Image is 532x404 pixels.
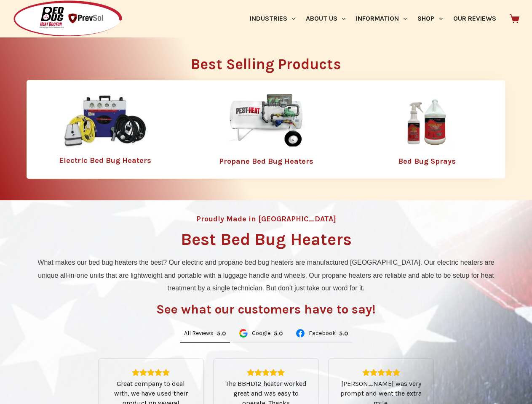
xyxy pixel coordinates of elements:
[339,330,348,337] div: Rating: 5.0 out of 5
[109,369,193,376] div: Rating: 5.0 out of 5
[309,330,336,336] span: Facebook
[196,215,336,223] h4: Proudly Made in [GEOGRAPHIC_DATA]
[181,231,352,248] h1: Best Bed Bug Heaters
[31,256,501,295] p: What makes our bed bug heaters the best? Our electric and propane bed bug heaters are manufacture...
[156,303,376,316] h3: See what our customers have to say!
[274,330,283,337] div: 5.0
[27,57,505,72] h2: Best Selling Products
[398,157,456,166] a: Bed Bug Sprays
[217,330,226,337] div: 5.0
[224,369,308,376] div: Rating: 5.0 out of 5
[7,3,32,29] button: Open LiveChat chat widget
[339,369,423,376] div: Rating: 5.0 out of 5
[339,330,348,337] div: 5.0
[59,156,151,165] a: Electric Bed Bug Heaters
[274,330,283,337] div: Rating: 5.0 out of 5
[217,330,226,337] div: Rating: 5.0 out of 5
[184,330,214,336] span: All Reviews
[219,157,313,166] a: Propane Bed Bug Heaters
[252,330,270,336] span: Google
